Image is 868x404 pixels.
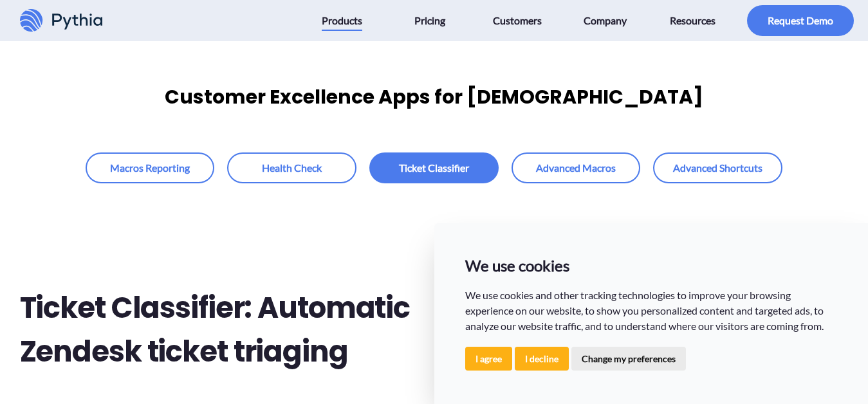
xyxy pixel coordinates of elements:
button: I decline [515,347,569,371]
span: Company [584,10,627,31]
p: We use cookies and other tracking technologies to improve your browsing experience on our website... [465,288,838,334]
span: Customers [493,10,542,31]
span: Resources [670,10,716,31]
span: Pricing [414,10,445,31]
button: Change my preferences [571,347,686,371]
p: We use cookies [465,254,838,277]
button: I agree [465,347,512,371]
h2: Ticket Classifier: Automatic Zendesk ticket triaging [20,286,423,373]
span: Products [322,10,362,31]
